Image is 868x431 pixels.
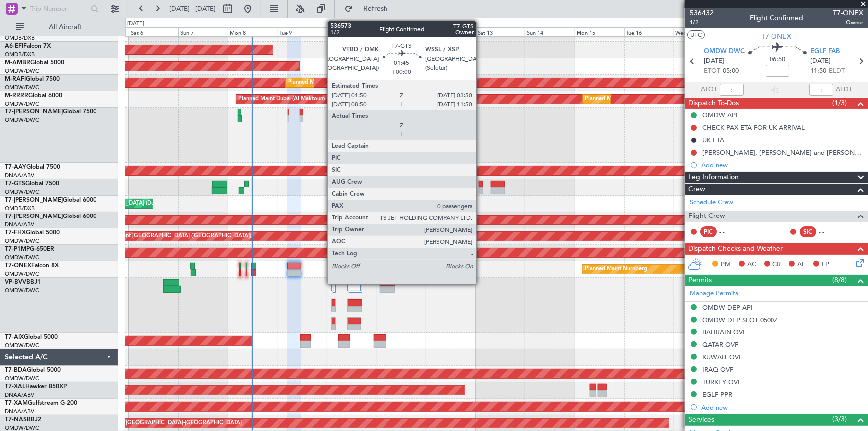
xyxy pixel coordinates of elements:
span: 05:00 [723,66,739,76]
span: 11:50 [810,66,826,76]
a: M-AMBRGlobal 5000 [5,60,64,66]
span: Dispatch Checks and Weather [688,243,783,255]
div: Add new [701,161,863,169]
a: DNAA/ABV [5,221,34,228]
a: T7-AIXGlobal 5000 [5,334,58,340]
span: T7-AIX [5,334,24,340]
span: Flight Crew [688,211,725,222]
span: T7-XAL [5,384,25,390]
span: (1/3) [832,98,847,108]
div: BAHRAIN OVF [702,328,746,336]
input: --:-- [720,84,744,96]
span: (8/8) [832,275,847,285]
a: T7-[PERSON_NAME]Global 7500 [5,109,96,115]
span: T7-[PERSON_NAME] [5,214,63,219]
span: T7-FHX [5,230,26,236]
span: (3/3) [832,414,847,424]
a: OMDB/DXB [5,51,35,58]
span: M-RAFI [5,76,26,82]
span: Crew [688,184,705,195]
a: OMDW/DWC [5,287,39,294]
a: OMDW/DWC [5,84,39,91]
div: [DATE] [127,20,144,28]
div: KUWAIT OVF [702,353,742,361]
a: T7-[PERSON_NAME]Global 6000 [5,214,96,219]
div: SIC [800,226,816,237]
span: T7-ONEX [762,31,792,42]
div: Planned Maint Dubai (Al Maktoum Intl) [288,75,386,90]
span: ATOT [701,85,717,95]
div: UK ETA [702,136,724,144]
span: [DATE] [704,56,724,66]
a: OMDW/DWC [5,375,39,382]
div: Sun 7 [178,27,228,36]
div: Planned Maint Nurnberg [585,262,648,277]
div: Wed 10 [327,27,377,36]
span: Refresh [355,5,396,12]
div: Planned Maint [GEOGRAPHIC_DATA]-[GEOGRAPHIC_DATA] [88,416,242,431]
a: OMDW/DWC [5,254,39,261]
div: EGLF PPR [702,390,732,399]
a: M-RRRRGlobal 6000 [5,93,62,99]
a: OMDW/DWC [5,100,39,108]
div: Planned Maint Dubai (Al Maktoum Intl) [239,92,337,107]
div: Add new [701,403,863,412]
a: T7-BDAGlobal 5000 [5,367,61,373]
button: Refresh [340,1,399,17]
span: 06:50 [770,55,785,65]
span: AC [747,260,756,270]
a: OMDB/DXB [5,34,35,42]
div: Sat 13 [476,27,525,36]
a: T7-FHXGlobal 5000 [5,230,60,236]
div: Tue 16 [624,27,674,36]
div: CHECK PAX ETA FOR UK ARRIVAL [702,123,805,132]
span: M-AMBR [5,60,30,66]
span: 1/2 [690,18,714,27]
a: T7-P1MPG-650ER [5,246,54,252]
div: Thu 11 [377,27,426,36]
a: T7-XAMGulfstream G-200 [5,400,77,406]
a: DNAA/ABV [5,408,34,415]
span: Dispatch To-Dos [688,98,739,109]
div: Sun 14 [525,27,575,36]
span: ALDT [836,85,852,95]
span: A6-EFI [5,43,23,49]
div: Tue 9 [278,27,327,36]
div: PIC [700,226,717,237]
span: Leg Information [688,172,739,183]
a: T7-ONEXFalcon 8X [5,263,59,269]
div: - - [819,227,841,236]
div: Planned Maint Dubai (Al Maktoum Intl) [585,92,683,107]
span: Owner [833,18,863,27]
a: T7-NASBBJ2 [5,417,41,423]
button: UTC [687,30,705,39]
span: T7-NAS [5,417,27,423]
div: QATAR OVF [702,340,738,349]
div: OMDW DEP API [702,303,753,312]
span: T7-ONEX [833,8,863,18]
span: [DATE] - [DATE] [169,4,216,13]
span: CR [772,260,781,270]
a: OMDW/DWC [5,188,39,196]
div: Fri 12 [426,27,476,36]
span: T7-ONEX [5,263,31,269]
span: T7-BDA [5,367,27,373]
a: A6-EFIFalcon 7X [5,43,51,49]
span: OMDW DWC [704,47,745,57]
a: OMDW/DWC [5,67,39,75]
span: ETOT [704,66,720,76]
div: Wed 17 [674,27,723,36]
div: Mon 8 [228,27,278,36]
span: T7-[PERSON_NAME] [5,109,63,115]
div: Mon 15 [575,27,624,36]
span: Services [688,414,714,426]
div: - - [719,227,742,236]
a: OMDB/DXB [5,205,35,212]
a: OMDW/DWC [5,116,39,124]
a: T7-AAYGlobal 7500 [5,164,60,170]
a: Manage Permits [690,289,738,299]
span: T7-GTS [5,181,25,187]
div: [PERSON_NAME], [PERSON_NAME] and [PERSON_NAME]. [702,148,863,157]
span: 536432 [690,8,714,18]
span: T7-XAM [5,400,28,406]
